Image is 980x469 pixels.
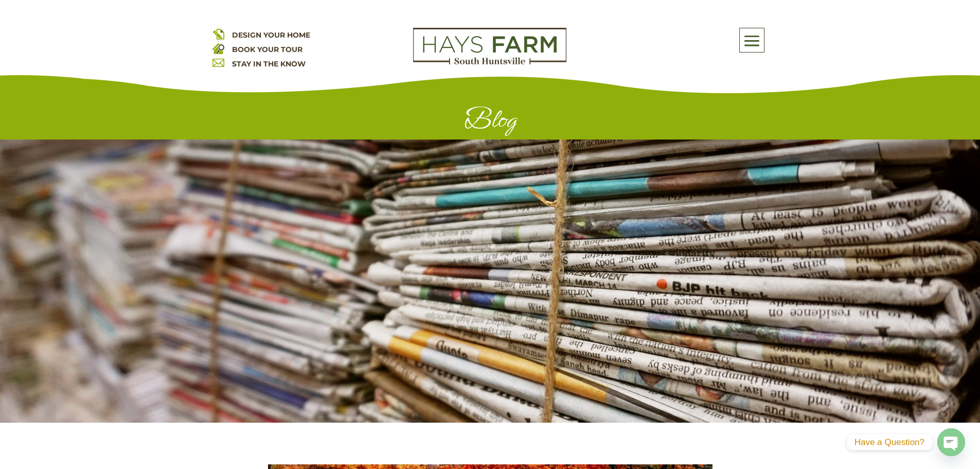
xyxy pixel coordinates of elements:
[212,42,224,54] img: book your home tour
[413,28,566,65] img: Logo
[212,104,768,140] h1: Blog
[232,45,302,54] a: BOOK YOUR TOUR
[413,58,566,67] a: hays farm homes huntsville development
[232,59,306,68] a: STAY IN THE KNOW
